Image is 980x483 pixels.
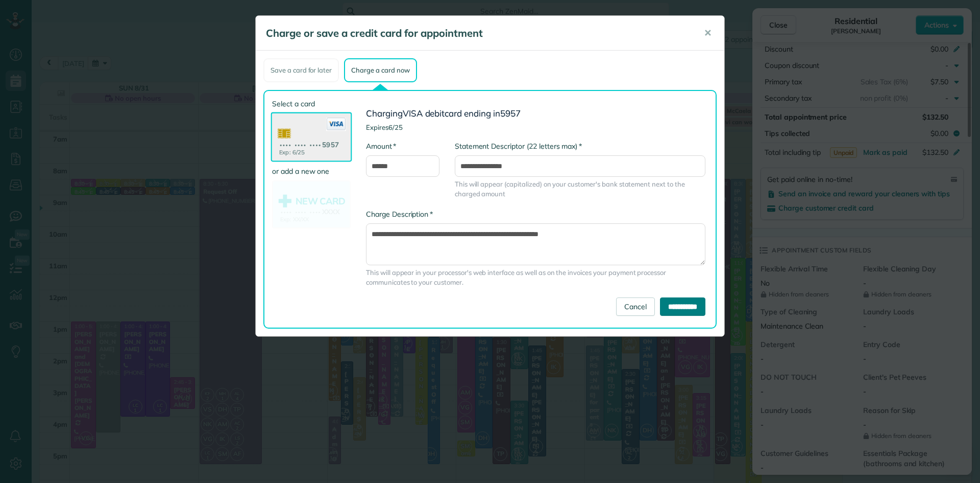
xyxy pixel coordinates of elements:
span: 6/25 [388,123,403,131]
a: Cancel [616,297,655,316]
span: VISA [403,108,423,119]
span: This will appear (capitalized) on your customer's bank statement next to the charged amount [455,179,705,199]
label: Statement Descriptor (22 letters max) [455,141,582,151]
span: 5957 [500,108,521,119]
span: debit [425,108,445,119]
div: Save a card for later [263,58,339,82]
label: Charge Description [366,209,433,219]
label: or add a new one [272,166,351,176]
h4: Expires [366,124,705,131]
div: Charge a card now [344,58,416,82]
label: Select a card [272,99,351,109]
span: ✕ [704,27,712,39]
span: This will appear in your processor's web interface as well as on the invoices your payment proces... [366,268,705,287]
label: Amount [366,141,396,151]
h5: Charge or save a credit card for appointment [266,26,690,40]
h3: Charging card ending in [366,109,705,119]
